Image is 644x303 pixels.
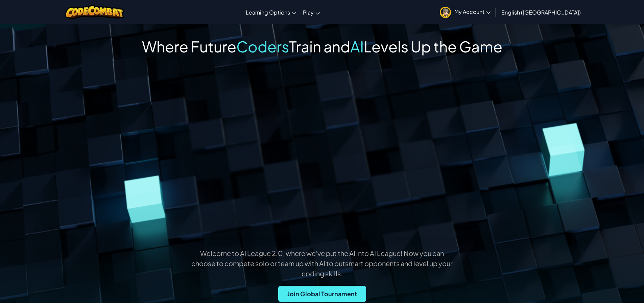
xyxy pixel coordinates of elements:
[350,37,364,56] span: AI
[236,37,289,56] span: Coders
[79,249,565,258] p: Welcome to AI League 2.0, where we’ve put the AI into AI League! Now you can
[498,3,584,21] a: English ([GEOGRAPHIC_DATA])
[501,9,581,16] span: English ([GEOGRAPHIC_DATA])
[142,37,236,56] span: Where Future
[364,37,502,56] span: Levels Up the Game
[300,3,323,21] a: Play
[436,1,494,23] a: My Account
[440,7,451,18] img: avatar
[246,9,290,16] span: Learning Options
[289,37,350,56] span: Train and
[242,3,300,21] a: Learning Options
[65,5,124,19] img: CodeCombat logo
[454,8,491,15] span: My Account
[303,9,314,16] span: Play
[278,286,366,302] button: Join Global Tournament
[79,259,565,268] p: choose to compete solo or team up with AI to outsmart opponents and level up your
[79,269,565,278] p: coding skills.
